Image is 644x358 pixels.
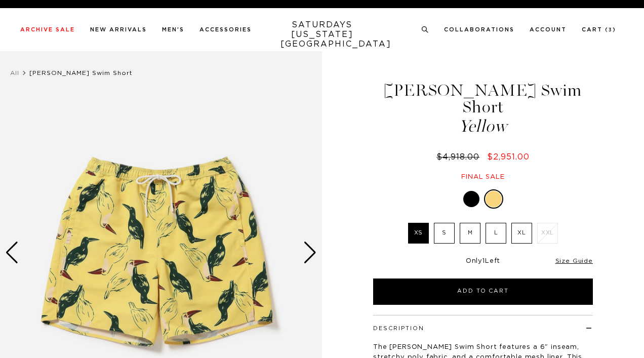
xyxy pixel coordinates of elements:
[10,70,19,76] a: All
[436,153,484,161] del: $4,918.00
[609,28,613,32] small: 3
[5,242,19,264] div: Previous slide
[555,258,593,264] a: Size Guide
[373,326,424,331] button: Description
[408,223,429,244] label: XS
[20,27,75,32] a: Archive Sale
[372,118,594,135] span: Yellow
[373,279,593,305] button: Add to Cart
[460,223,480,244] label: M
[162,27,184,32] a: Men's
[90,27,147,32] a: New Arrivals
[530,27,567,32] a: Account
[487,153,530,161] span: $2,951.00
[303,242,317,264] div: Next slide
[373,257,593,266] div: Only Left
[486,223,506,244] label: L
[582,27,616,32] a: Cart (3)
[511,223,532,244] label: XL
[372,82,594,135] h1: [PERSON_NAME] Swim Short
[482,258,485,264] span: 1
[434,223,455,244] label: S
[372,173,594,181] div: Final sale
[444,27,514,32] a: Collaborations
[280,20,364,49] a: SATURDAYS[US_STATE][GEOGRAPHIC_DATA]
[199,27,252,32] a: Accessories
[29,70,133,76] span: [PERSON_NAME] Swim Short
